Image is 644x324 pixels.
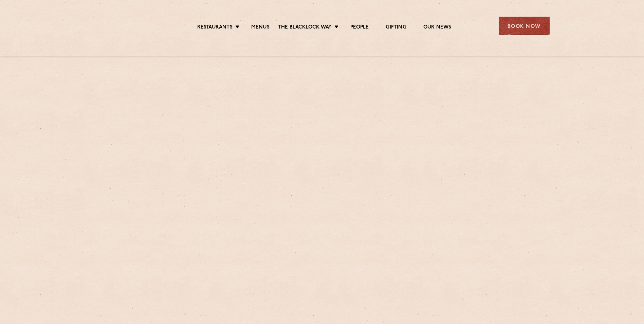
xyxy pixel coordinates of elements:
[386,24,406,32] a: Gifting
[499,17,550,35] div: Book Now
[423,24,452,32] a: Our News
[95,6,153,46] img: svg%3E
[350,24,369,32] a: People
[278,24,332,32] a: The Blacklock Way
[197,24,233,32] a: Restaurants
[251,24,270,32] a: Menus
